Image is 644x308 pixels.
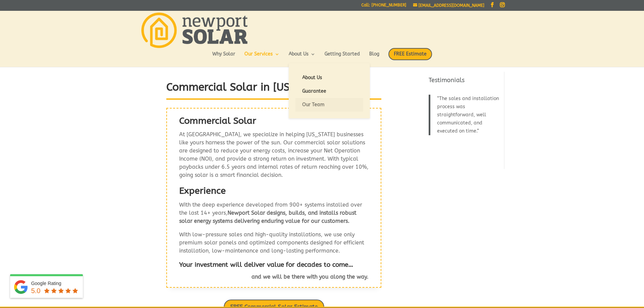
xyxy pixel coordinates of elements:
[31,287,41,294] span: 5.0
[413,3,484,8] a: [EMAIL_ADDRESS][DOMAIN_NAME]
[388,48,432,67] a: FREE Estimate
[289,52,315,63] a: About Us
[179,210,356,224] strong: Newport Solar designs, builds, and installs robust solar energy systems delivering enduring value...
[388,48,432,60] span: FREE Estimate
[179,261,353,268] strong: Your investment will deliver value for decades to come…
[429,76,500,88] h4: Testimonials
[369,52,379,63] a: Blog
[179,131,368,178] span: At [GEOGRAPHIC_DATA], we specialize in helping [US_STATE] businesses like yours harness the power...
[244,52,280,63] a: Our Services
[179,201,368,231] p: With the deep experience developed from 900+ systems installed over the last 14+ years,
[437,96,499,134] span: The sales and installation process was straightforward, well communicated, and executed on time.
[212,52,235,63] a: Why Solar
[31,280,79,287] div: Google Rating
[141,13,247,48] img: Newport Solar | Solar Energy Optimized.
[295,71,363,85] a: About Us
[179,231,368,260] p: With low-pressure sales and high-quality installations, we use only premium solar panels and opti...
[361,3,406,10] a: Call: [PHONE_NUMBER]
[179,185,226,196] strong: Experience
[295,85,363,98] a: Guarantee
[252,274,368,280] strong: and we will be there with you along the way.
[179,115,256,126] strong: Commercial Solar
[295,98,363,112] a: Our Team
[166,81,329,93] strong: Commercial Solar in [US_STATE]
[325,52,360,63] a: Getting Started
